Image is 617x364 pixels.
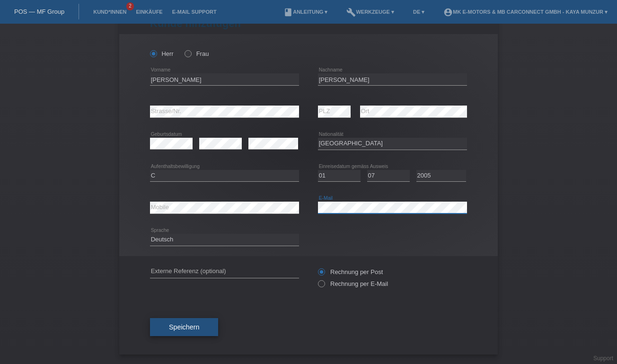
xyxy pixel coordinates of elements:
span: 2 [126,2,134,10]
label: Rechnung per Post [318,268,383,275]
a: Kund*innen [88,9,131,15]
a: E-Mail Support [167,9,221,15]
input: Rechnung per Post [318,268,324,280]
a: Support [593,355,613,362]
a: POS — MF Group [14,8,64,15]
span: Speichern [169,323,199,331]
i: account_circle [443,8,453,17]
i: book [283,8,293,17]
input: Rechnung per E-Mail [318,280,324,292]
a: bookAnleitung ▾ [279,9,332,15]
input: Frau [185,50,191,56]
a: account_circleMK E-MOTORS & MB CarConnect GmbH - Kaya Munzur ▾ [439,9,612,15]
button: Speichern [150,318,218,336]
a: Einkäufe [131,9,167,15]
i: build [346,8,356,17]
label: Frau [185,50,209,57]
input: Herr [150,50,156,56]
a: buildWerkzeuge ▾ [342,9,399,15]
label: Herr [150,50,174,57]
label: Rechnung per E-Mail [318,280,388,287]
a: DE ▾ [408,9,429,15]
